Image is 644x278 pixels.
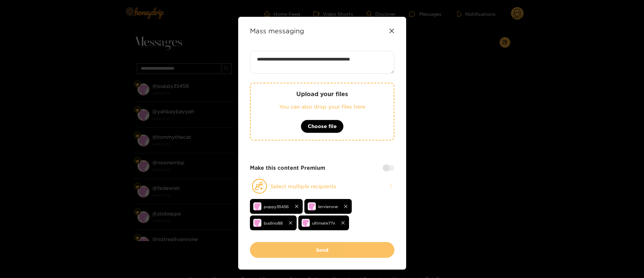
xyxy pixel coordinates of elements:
[308,202,316,210] img: no-avatar.png
[250,178,394,194] button: Select multiple recipients
[250,27,304,35] strong: Mass messaging
[264,203,289,210] span: puppy35456
[308,122,337,130] span: Choose file
[302,219,310,227] img: no-avatar.png
[250,164,325,172] strong: Make this content Premium
[264,90,380,98] p: Upload your files
[301,120,344,133] button: Choose file
[253,219,261,227] img: no-avatar.png
[264,219,283,227] span: budino88
[318,203,338,210] span: lervierone
[312,219,335,227] span: ultimate77x
[264,103,380,111] p: You can also drop your files here
[253,202,261,210] img: no-avatar.png
[250,242,394,258] button: Send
